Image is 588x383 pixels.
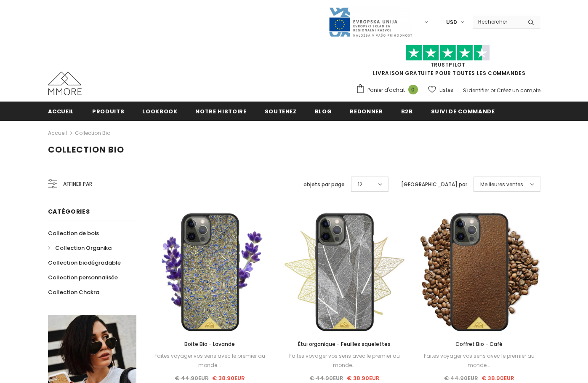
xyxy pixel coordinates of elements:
[350,102,383,121] a: Redonner
[367,86,405,94] span: Panier d'achat
[212,374,245,382] span: € 38.90EUR
[328,7,412,37] img: Javni Razpis
[48,72,82,95] img: Cas MMORE
[63,179,92,189] span: Affiner par
[48,273,118,281] span: Collection personnalisée
[480,180,523,189] span: Meilleures ventes
[444,374,478,382] span: € 44.90EUR
[142,102,177,121] a: Lookbook
[195,107,246,115] span: Notre histoire
[406,45,490,61] img: Faites confiance aux étoiles pilotes
[431,102,495,121] a: Suivi de commande
[142,107,177,115] span: Lookbook
[439,86,453,94] span: Listes
[431,61,466,68] a: TrustPilot
[149,351,271,370] div: Faites voyager vos sens avec le premier au monde...
[356,48,540,77] span: LIVRAISON GRATUITE POUR TOUTES LES COMMANDES
[350,107,383,115] span: Redonner
[48,144,124,155] span: Collection Bio
[401,107,413,115] span: B2B
[358,180,362,189] span: 12
[92,102,124,121] a: Produits
[482,374,514,382] span: € 38.90EUR
[490,87,495,94] span: or
[48,270,118,285] a: Collection personnalisée
[265,102,297,121] a: soutenez
[283,351,405,370] div: Faites voyager vos sens avec le premier au monde...
[347,374,380,382] span: € 38.90EUR
[48,107,74,115] span: Accueil
[418,351,540,370] div: Faites voyager vos sens avec le premier au monde...
[408,85,418,94] span: 0
[315,102,332,121] a: Blog
[48,226,99,241] a: Collection de bois
[48,128,67,138] a: Accueil
[328,18,412,25] a: Javni Razpis
[48,102,74,121] a: Accueil
[48,285,99,300] a: Collection Chakra
[473,16,521,28] input: Search Site
[303,180,345,189] label: objets par page
[431,107,495,115] span: Suivi de commande
[455,340,503,348] span: Coffret Bio - Café
[446,18,457,27] span: USD
[92,107,124,115] span: Produits
[401,102,413,121] a: B2B
[48,207,90,216] span: Catégories
[48,259,121,267] span: Collection biodégradable
[55,244,112,252] span: Collection Organika
[75,129,110,137] a: Collection Bio
[463,87,489,94] a: S'identifier
[195,102,246,121] a: Notre histoire
[283,340,405,349] a: Étui organique - Feuilles squelettes
[48,241,112,255] a: Collection Organika
[48,288,99,296] span: Collection Chakra
[184,340,235,348] span: Boite Bio - Lavande
[175,374,209,382] span: € 44.90EUR
[265,107,297,115] span: soutenez
[149,340,271,349] a: Boite Bio - Lavande
[418,340,540,349] a: Coffret Bio - Café
[48,229,99,237] span: Collection de bois
[497,87,540,94] a: Créez un compte
[401,180,467,189] label: [GEOGRAPHIC_DATA] par
[309,374,343,382] span: € 44.90EUR
[48,255,121,270] a: Collection biodégradable
[356,84,422,96] a: Panier d'achat 0
[315,107,332,115] span: Blog
[428,83,453,97] a: Listes
[298,340,391,348] span: Étui organique - Feuilles squelettes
